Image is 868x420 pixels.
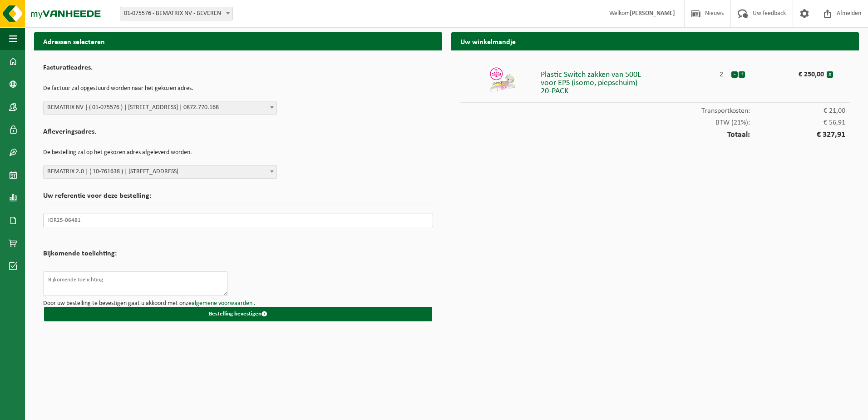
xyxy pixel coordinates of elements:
[731,71,738,78] button: -
[43,64,433,76] h2: Facturatieadres.
[541,66,712,95] div: Plastic Switch zakken van 500L voor EPS (isomo, piepschuim) 20-PACK
[739,71,745,78] button: +
[44,165,276,178] span: BEMATRIX 2.0 | ( 10-761638 ) | INDUSTRIEWEG 47, 8800 BEVEREN
[750,131,845,139] span: € 327,91
[750,107,845,115] span: € 21,00
[712,66,731,78] div: 2
[451,32,859,50] h2: Uw winkelmandje
[769,66,826,78] div: € 250,00
[827,71,833,78] button: x
[43,300,433,307] p: Door uw bestelling te bevestigen gaat u akkoord met onze
[43,250,117,262] h2: Bijkomende toelichting:
[43,214,433,227] input: Uw referentie voor deze bestelling
[43,145,433,160] p: De bestelling zal op het gekozen adres afgeleverd worden.
[44,307,432,321] button: Bestelling bevestigen
[120,7,232,20] span: 01-075576 - BEMATRIX NV - BEVEREN
[43,81,433,96] p: De factuur zal opgestuurd worden naar het gekozen adres.
[630,10,675,17] strong: [PERSON_NAME]
[192,300,256,307] a: algemene voorwaarden .
[460,103,850,115] div: Transportkosten:
[43,192,433,205] h2: Uw referentie voor deze bestelling:
[44,101,276,114] span: BEMATRIX NV | ( 01-075576 ) | WIJNENDALESTRAAT 174, 8800 BEVEREN | 0872.770.168
[750,119,845,126] span: € 56,91
[43,128,433,140] h2: Afleveringsadres.
[43,165,277,179] span: BEMATRIX 2.0 | ( 10-761638 ) | INDUSTRIEWEG 47, 8800 BEVEREN
[460,115,850,126] div: BTW (21%):
[120,7,233,20] span: 01-075576 - BEMATRIX NV - BEVEREN
[460,126,850,139] div: Totaal:
[489,66,516,94] img: 01-999956
[34,32,442,50] h2: Adressen selecteren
